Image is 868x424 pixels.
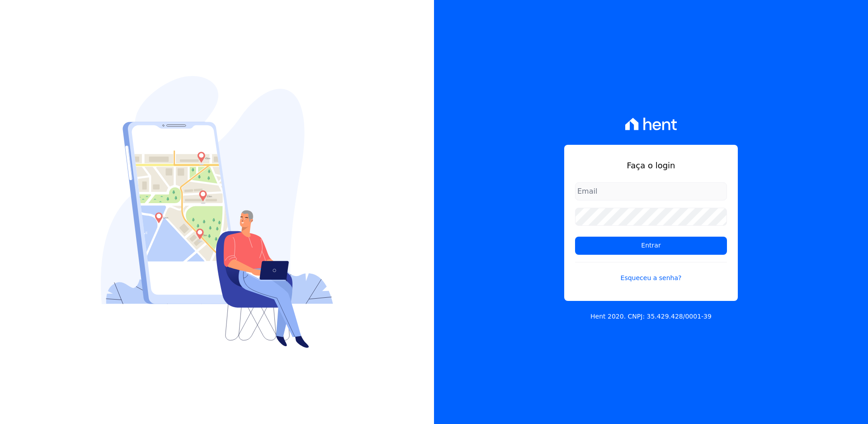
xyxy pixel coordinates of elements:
[575,159,727,172] h1: Faça o login
[101,76,333,348] img: Login
[575,237,727,255] input: Entrar
[575,182,727,200] input: Email
[575,262,727,283] a: Esqueceu a senha?
[590,312,712,321] p: Hent 2020. CNPJ: 35.429.428/0001-39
